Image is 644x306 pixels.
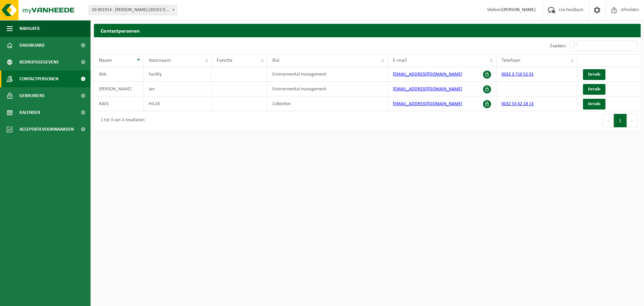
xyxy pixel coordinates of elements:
a: Details [583,84,605,95]
span: Voornaam [149,58,171,63]
button: Next [627,114,637,127]
td: AVA [94,67,144,82]
td: Environmental management [267,82,388,96]
span: Details [588,72,600,77]
span: Details [588,102,600,106]
a: [EMAIL_ADDRESS][DOMAIN_NAME] [393,72,462,77]
label: Zoeken: [550,43,567,49]
span: Acceptatievoorwaarden [19,121,74,138]
span: Bedrijfsgegevens [19,54,59,71]
a: [EMAIL_ADDRESS][DOMAIN_NAME] [393,87,462,92]
a: 0032 53 42 18 13 [501,101,534,106]
td: Collection [267,96,388,111]
a: Details [583,99,605,110]
strong: [PERSON_NAME] [502,7,536,12]
span: Rol [272,58,279,63]
span: 10-901914 - AVA AALST (201017) - AALST [89,5,177,15]
div: 1 tot 3 van 3 resultaten [97,115,145,127]
span: E-mail [393,58,407,63]
td: Jan [144,82,211,96]
span: Telefoon [501,58,520,63]
span: Naam [99,58,112,63]
span: Details [588,87,600,91]
span: Dashboard [19,37,45,54]
td: RAES [94,96,144,111]
a: [EMAIL_ADDRESS][DOMAIN_NAME] [393,101,462,106]
span: Functie [217,58,232,63]
button: Previous [603,114,614,127]
td: Environmental management [267,67,388,82]
td: [PERSON_NAME] [94,82,144,96]
h2: Contactpersonen [94,24,641,37]
a: 0032 3 710 52 01 [501,72,534,77]
span: Kalender [19,104,40,121]
a: Details [583,69,605,80]
td: HILDE [144,96,211,111]
td: Facility [144,67,211,82]
span: 10-901914 - AVA AALST (201017) - AALST [89,5,177,15]
span: Contactpersonen [19,71,58,87]
button: 1 [614,114,627,127]
span: Gebruikers [19,87,45,104]
span: Navigatie [19,20,40,37]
